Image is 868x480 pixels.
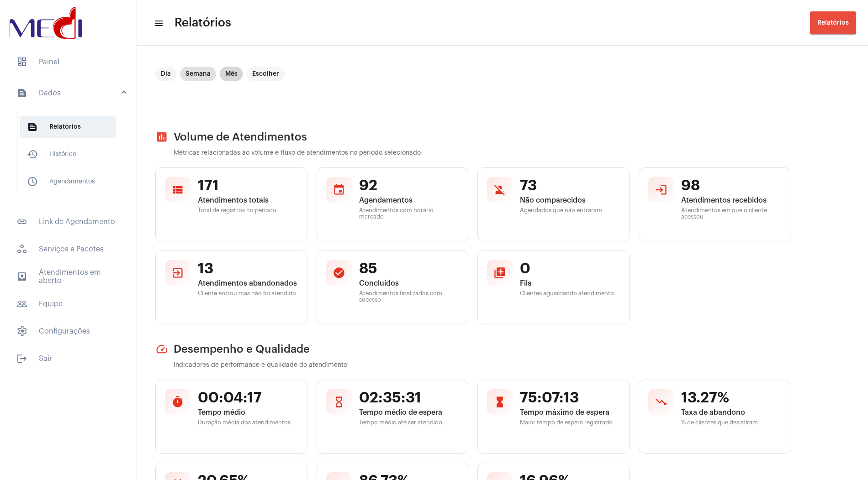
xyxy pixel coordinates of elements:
[175,16,231,30] span: Relatórios
[180,67,216,81] mat-chip: Semana
[9,211,127,233] span: Link de Agendamento
[20,143,116,165] span: Histórico
[333,183,345,196] mat-icon: event
[27,149,38,160] mat-icon: sidenav icon
[16,216,27,227] mat-icon: sidenav icon
[198,260,298,277] span: 13
[681,177,781,194] span: 98
[681,196,781,204] span: Atendimentos recebidos
[16,88,122,99] mat-panel-title: Dados
[16,326,27,337] span: sidenav icon
[155,130,168,143] mat-icon: assessment
[155,343,168,355] mat-icon: speed
[16,57,27,68] span: sidenav icon
[155,343,790,355] h2: Desempenho e Qualidade
[520,408,620,417] span: Tempo máximo de espera
[520,389,620,407] span: 75:07:13
[198,207,298,214] span: Total de registros no período
[171,266,184,279] mat-icon: exit_to_app
[810,11,856,34] button: Relatórios
[493,183,506,196] mat-icon: person_off
[198,177,298,194] span: 171
[153,18,163,29] mat-icon: sidenav icon
[520,207,620,214] span: Agendados que não entraram
[171,183,184,196] mat-icon: view_list
[198,408,298,417] span: Tempo médio
[681,207,781,220] span: Atendimentos em que o cliente acessou
[198,389,298,407] span: 00:04:17
[359,260,459,277] span: 85
[681,408,781,417] span: Taxa de abandono
[359,389,459,407] span: 02:35:31
[16,353,27,364] mat-icon: sidenav icon
[198,419,298,426] span: Duração média dos atendimentos
[9,293,127,315] span: Equipe
[655,396,667,408] mat-icon: trending_down
[174,150,790,157] p: Métricas relacionadas ao volume e fluxo de atendimentos no período selecionado
[7,5,84,41] img: d3a1b5fa-500b-b90f-5a1c-719c20e9830b.png
[681,389,781,407] span: 13.27%
[16,244,27,255] span: sidenav icon
[520,177,620,194] span: 73
[359,290,459,303] span: Atendimentos finalizados com sucesso
[155,67,176,81] mat-chip: Dia
[520,290,620,297] span: Clientes aguardando atendimento
[520,279,620,287] span: Fila
[198,279,298,287] span: Atendimentos abandonados
[359,177,459,194] span: 92
[20,116,116,138] span: Relatórios
[817,20,849,26] span: Relatórios
[655,183,667,196] mat-icon: login
[359,196,459,204] span: Agendamentos
[27,176,38,187] mat-icon: sidenav icon
[198,290,298,297] span: Cliente entrou mas não foi atendido
[9,348,127,370] span: Sair
[359,207,459,220] span: Atendimentos com horário marcado
[493,396,506,408] mat-icon: hourglass_full
[520,419,620,426] span: Maior tempo de espera registrado
[9,238,127,260] span: Serviços e Pacotes
[20,171,116,193] span: Agendamentos
[220,67,243,81] mat-chip: Mês
[16,271,27,282] mat-icon: sidenav icon
[359,408,459,417] span: Tempo médio de espera
[9,266,127,287] span: Atendimentos em aberto
[493,266,506,279] mat-icon: queue
[333,266,345,279] mat-icon: check_circle
[5,78,137,108] mat-expansion-panel-header: sidenav iconDados
[27,121,38,132] mat-icon: sidenav icon
[333,396,345,408] mat-icon: hourglass_empty
[9,51,127,73] span: Painel
[359,419,459,426] span: Tempo médio até ser atendido
[520,260,620,277] span: 0
[359,279,459,287] span: Concluídos
[16,88,27,99] mat-icon: sidenav icon
[155,130,790,143] h2: Volume de Atendimentos
[198,196,298,204] span: Atendimentos totais
[171,396,184,408] mat-icon: timer
[9,320,127,342] span: Configurações
[520,196,620,204] span: Não comparecidos
[5,108,137,205] div: sidenav iconDados
[247,67,285,81] mat-chip: Escolher
[174,362,790,369] p: Indicadores de performance e qualidade do atendimento
[16,298,27,309] mat-icon: sidenav icon
[681,419,781,426] span: % de clientes que desistiram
